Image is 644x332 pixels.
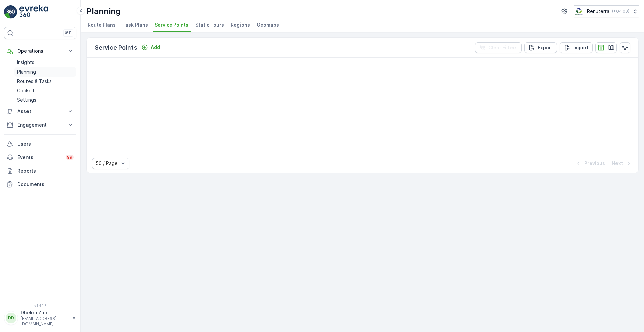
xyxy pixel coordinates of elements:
[14,58,76,67] a: Insights
[574,8,584,15] img: Screenshot_2024-07-26_at_13.33.01.png
[17,97,36,103] p: Settings
[4,164,76,178] a: Reports
[21,309,69,316] p: Dhekra.Zribi
[4,5,17,19] img: logo
[488,44,518,51] p: Clear Filters
[95,43,137,52] p: Service Points
[14,67,76,77] a: Planning
[574,159,606,168] button: Previous
[4,178,76,191] a: Documents
[65,30,72,36] p: ⌘B
[195,21,224,28] span: Static Tours
[17,48,63,54] p: Operations
[538,44,553,51] p: Export
[6,313,16,323] div: DD
[574,5,639,17] button: Renuterra(+04:00)
[257,21,279,28] span: Geomaps
[4,137,76,151] a: Users
[155,21,189,28] span: Service Points
[4,44,76,58] button: Operations
[475,42,522,53] button: Clear Filters
[17,154,62,161] p: Events
[17,59,34,66] p: Insights
[67,155,72,160] p: 99
[17,122,63,128] p: Engagement
[17,168,74,174] p: Reports
[587,8,609,15] p: Renuterra
[560,42,593,53] button: Import
[86,6,121,17] p: Planning
[573,44,589,51] p: Import
[4,304,76,308] span: v 1.49.3
[524,42,557,53] button: Export
[17,181,74,188] p: Documents
[584,160,605,167] p: Previous
[122,21,148,28] span: Task Plans
[151,44,160,51] p: Add
[21,316,69,327] p: [EMAIL_ADDRESS][DOMAIN_NAME]
[139,43,163,51] button: Add
[611,159,633,168] button: Next
[612,160,623,167] p: Next
[88,21,116,28] span: Route Plans
[4,118,76,132] button: Engagement
[4,151,76,164] a: Events99
[4,105,76,118] button: Asset
[14,77,76,86] a: Routes & Tasks
[14,86,76,95] a: Cockpit
[19,5,48,19] img: logo_light-DOdMpM7g.png
[17,78,52,85] p: Routes & Tasks
[17,141,74,147] p: Users
[17,87,35,94] p: Cockpit
[612,9,629,14] p: ( +04:00 )
[14,95,76,105] a: Settings
[17,68,36,75] p: Planning
[17,108,63,115] p: Asset
[4,309,76,327] button: DDDhekra.Zribi[EMAIL_ADDRESS][DOMAIN_NAME]
[231,21,250,28] span: Regions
